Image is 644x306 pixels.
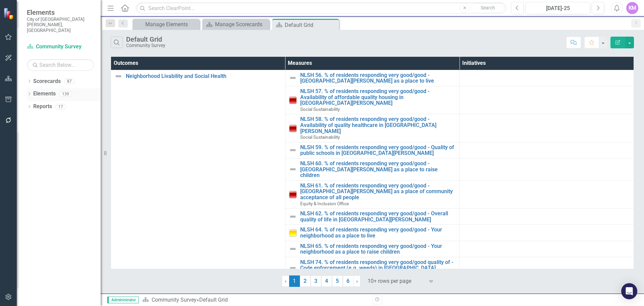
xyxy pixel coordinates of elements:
a: 5 [332,275,343,287]
td: Double-Click to Edit Right Click for Context Menu [285,158,460,180]
img: Below Plan [289,96,297,104]
a: NLSH 62. % of residents responding very good/good - Overall quality of life in [GEOGRAPHIC_DATA][... [300,211,456,222]
a: NLSH 61. % of residents responding very good/good - [GEOGRAPHIC_DATA][PERSON_NAME] as a place of ... [300,183,456,201]
div: Default Grid [285,21,337,29]
div: Manage Elements [145,20,198,29]
a: Scorecards [33,78,61,85]
span: › [356,278,358,284]
div: Community Survey [126,43,165,48]
td: Double-Click to Edit Right Click for Context Menu [285,257,460,279]
div: » [142,296,367,304]
span: 1 [289,275,300,287]
a: Manage Scorecards [204,20,268,29]
td: Double-Click to Edit Right Click for Context Menu [285,241,460,257]
div: 139 [59,91,72,97]
a: Manage Elements [134,20,198,29]
a: 6 [343,275,354,287]
a: 4 [321,275,332,287]
div: Default Grid [126,36,165,43]
span: Equity & Inclusion Office [300,201,349,206]
span: ‹ [285,278,286,284]
img: Not Defined [289,264,297,272]
a: 3 [311,275,321,287]
a: NLSH 56. % of residents responding very good/good - [GEOGRAPHIC_DATA][PERSON_NAME] as a place to ... [300,72,456,84]
a: Community Survey [27,43,94,51]
span: Social Sustainability [300,134,340,140]
span: Administrator [107,297,139,303]
a: Neighborhood Livability and Social Health [126,73,282,79]
a: 2 [300,275,311,287]
td: Double-Click to Edit Right Click for Context Menu [285,114,460,142]
span: Social Sustainability [300,106,340,112]
a: NLSH 58. % of residents responding very good/good - Availability of quality healthcare in [GEOGRA... [300,116,456,134]
a: NLSH 65. % of residents responding very good/good - Your neighborhood as a place to raise children [300,243,456,255]
button: Search [471,3,504,13]
img: Not Defined [114,72,122,80]
a: Community Survey [152,297,197,303]
div: Open Intercom Messenger [621,283,637,299]
div: [DATE]-25 [528,4,588,12]
td: Double-Click to Edit Right Click for Context Menu [285,180,460,208]
img: Not Defined [289,74,297,82]
div: 87 [64,78,75,84]
input: Search ClearPoint... [136,2,506,14]
td: Double-Click to Edit Right Click for Context Menu [285,70,460,86]
div: Manage Scorecards [215,20,268,29]
td: Double-Click to Edit Right Click for Context Menu [285,86,460,114]
img: Not Defined [289,245,297,253]
a: NLSH 59. % of residents responding very good/good - Quality of public schools in [GEOGRAPHIC_DATA... [300,144,456,156]
input: Search Below... [27,59,94,71]
button: KM [626,2,638,14]
img: Not Defined [289,165,297,173]
a: Elements [33,90,56,98]
div: Default Grid [199,297,228,303]
a: NLSH 60. % of residents responding very good/good - [GEOGRAPHIC_DATA][PERSON_NAME] as a place to ... [300,161,456,178]
img: Not Defined [289,146,297,154]
a: NLSH 74. % of residents responding very good/good quality of - Code enforcement (e.g. weeds) in [... [300,259,456,277]
td: Double-Click to Edit Right Click for Context Menu [285,209,460,225]
td: Double-Click to Edit Right Click for Context Menu [285,142,460,158]
button: [DATE]-25 [526,2,590,14]
a: NLSH 64. % of residents responding very good/good - Your neighborhood as a place to live [300,227,456,238]
td: Double-Click to Edit Right Click for Context Menu [285,225,460,241]
span: Search [481,5,495,10]
img: Below Plan [289,190,297,199]
div: 17 [55,104,66,110]
a: Reports [33,103,52,111]
img: ClearPoint Strategy [3,8,15,19]
span: Elements [27,8,94,16]
a: NLSH 57. % of residents responding very good/good - Availability of affordable quality housing in... [300,88,456,106]
img: Not Defined [289,213,297,221]
small: City of [GEOGRAPHIC_DATA][PERSON_NAME], [GEOGRAPHIC_DATA] [27,16,94,33]
img: Caution [289,229,297,237]
img: Below Plan [289,124,297,132]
